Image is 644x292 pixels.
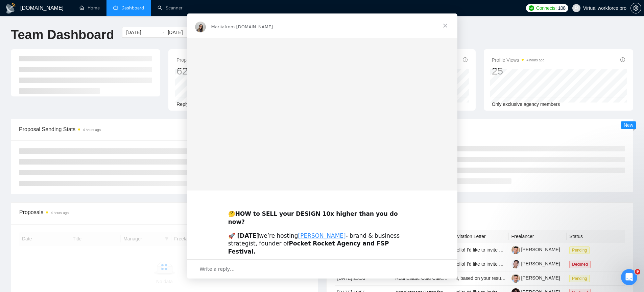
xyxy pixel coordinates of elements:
b: HOW to SELL your DESIGN 10x higher than you do now? [228,210,398,225]
span: from [DOMAIN_NAME] [224,24,273,29]
div: 🤔 [228,202,416,226]
span: Write a reply… [200,265,235,273]
div: we’re hosting - brand & business strategist, founder of [228,232,416,256]
img: Profile image for Mariia [195,22,206,32]
div: Open conversation and reply [187,259,457,279]
span: Mariia [211,24,225,29]
b: Pocket Rocket Agency and FSP Festival. [228,240,389,255]
span: Close [433,13,457,38]
b: 🚀 [DATE] [228,232,259,239]
a: [PERSON_NAME] [298,232,346,239]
